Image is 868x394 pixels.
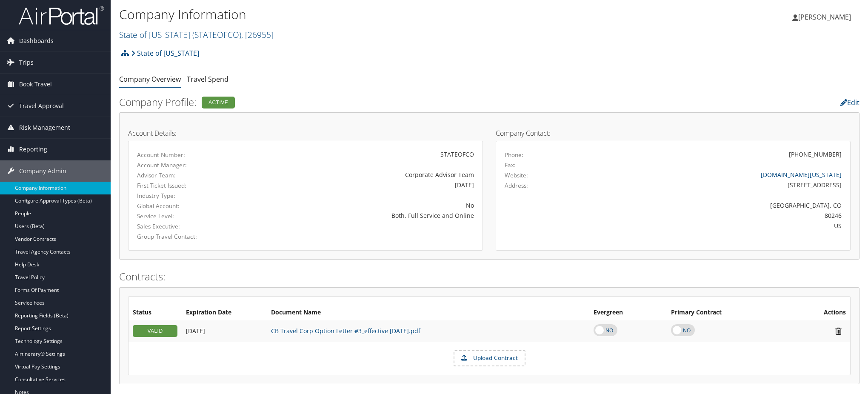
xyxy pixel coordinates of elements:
div: STATEOFCO [254,150,474,159]
th: Actions [788,305,850,320]
div: [GEOGRAPHIC_DATA], CO [592,201,842,210]
div: 80246 [592,211,842,220]
div: US [592,221,842,230]
label: Group Travel Contact: [137,232,241,241]
a: State of [US_STATE] [131,45,199,62]
label: Fax: [505,161,516,169]
label: First Ticket Issued: [137,181,241,190]
label: Service Level: [137,212,241,220]
span: Trips [19,52,34,73]
h2: Contracts: [119,269,859,284]
a: [PERSON_NAME] [792,4,859,30]
th: Expiration Date [182,305,267,320]
div: [PHONE_NUMBER] [789,150,842,159]
a: Company Overview [119,74,181,84]
span: , [ 26955 ] [241,29,274,40]
a: Travel Spend [187,74,228,84]
label: Upload Contract [454,351,525,365]
span: Company Admin [19,160,66,182]
div: Corporate Advisor Team [254,170,474,179]
a: CB Travel Corp Option Letter #3_effective [DATE].pdf [271,327,420,335]
th: Document Name [267,305,589,320]
a: Edit [840,98,859,107]
div: VALID [133,325,177,337]
span: [DATE] [186,327,205,335]
label: Sales Executive: [137,222,241,231]
span: ( STATEOFCO ) [192,29,241,40]
i: Remove Contract [831,327,846,336]
label: Industry Type: [137,191,241,200]
h1: Company Information [119,6,613,23]
label: Advisor Team: [137,171,241,180]
label: Account Number: [137,151,241,159]
label: Address: [505,181,528,190]
label: Global Account: [137,202,241,210]
span: Book Travel [19,74,52,95]
img: airportal-logo.png [19,6,104,26]
label: Phone: [505,151,523,159]
th: Status [128,305,182,320]
th: Primary Contract [667,305,788,320]
label: Account Manager: [137,161,241,169]
h2: Company Profile: [119,95,608,109]
span: [PERSON_NAME] [798,12,851,22]
span: Risk Management [19,117,70,138]
div: Active [202,97,235,108]
div: No [254,201,474,210]
span: Reporting [19,139,47,160]
a: [DOMAIN_NAME][US_STATE] [761,171,842,179]
a: State of [US_STATE] [119,29,274,40]
div: [STREET_ADDRESS] [592,180,842,189]
label: Website: [505,171,528,180]
div: [DATE] [254,180,474,189]
div: Both, Full Service and Online [254,211,474,220]
h4: Company Contact: [496,130,851,137]
span: Dashboards [19,30,54,51]
h4: Account Details: [128,130,483,137]
span: Travel Approval [19,95,64,117]
th: Evergreen [589,305,667,320]
div: Add/Edit Date [186,327,263,335]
